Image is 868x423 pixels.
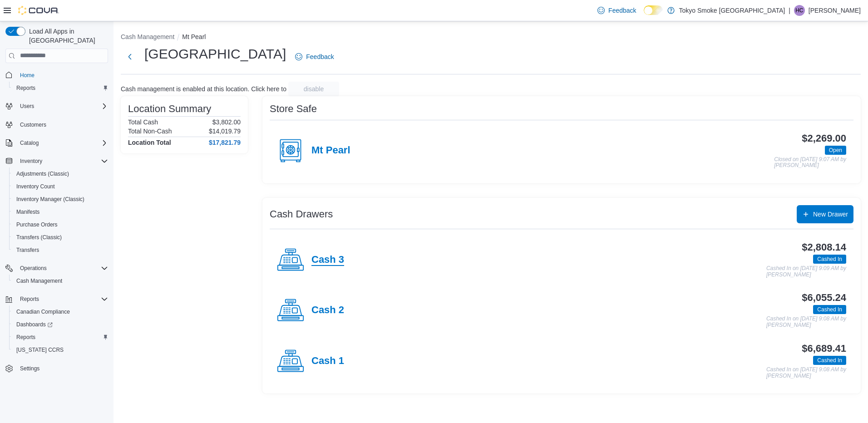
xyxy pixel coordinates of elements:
[797,205,853,223] button: New Drawer
[13,332,39,343] a: Reports
[16,183,55,190] span: Inventory Count
[802,133,846,144] h3: $2,269.00
[9,218,112,231] button: Purchase Orders
[121,48,139,66] button: Next
[16,363,108,374] span: Settings
[2,118,112,131] button: Customers
[13,232,108,243] span: Transfers (Classic)
[128,103,211,114] h3: Location Summary
[20,139,39,147] span: Catalog
[270,209,333,220] h3: Cash Drawers
[2,293,112,305] button: Reports
[311,145,350,157] h4: Mt Pearl
[20,121,46,128] span: Customers
[829,146,842,154] span: Open
[16,101,38,112] button: Users
[16,263,108,274] span: Operations
[9,331,112,344] button: Reports
[13,245,108,256] span: Transfers
[311,355,344,367] h4: Cash 1
[9,206,112,218] button: Manifests
[13,207,108,217] span: Manifests
[20,103,34,110] span: Users
[9,305,112,318] button: Canadian Compliance
[813,210,848,219] span: New Drawer
[311,254,344,266] h4: Cash 3
[13,194,108,205] span: Inventory Manager (Classic)
[9,318,112,331] a: Dashboards
[5,65,108,399] nav: Complex example
[13,168,108,179] span: Adjustments (Classic)
[2,262,112,275] button: Operations
[182,33,206,40] button: Mt Pearl
[209,128,241,135] p: $14,019.79
[13,319,108,330] span: Dashboards
[20,265,47,272] span: Operations
[16,221,58,228] span: Purchase Orders
[306,52,334,61] span: Feedback
[209,139,241,146] h4: $17,821.79
[16,277,62,285] span: Cash Management
[795,5,803,16] span: HC
[9,231,112,244] button: Transfers (Classic)
[774,157,846,169] p: Closed on [DATE] 9:07 AM by [PERSON_NAME]
[13,194,88,205] a: Inventory Manager (Classic)
[16,294,43,305] button: Reports
[9,193,112,206] button: Inventory Manager (Classic)
[304,84,324,93] span: disable
[802,242,846,253] h3: $2,808.14
[16,308,70,315] span: Canadian Compliance
[13,275,66,286] a: Cash Management
[16,346,64,354] span: [US_STATE] CCRS
[16,138,108,148] span: Catalog
[13,219,61,230] a: Purchase Orders
[608,6,636,15] span: Feedback
[13,83,39,93] a: Reports
[16,70,38,81] a: Home
[16,101,108,112] span: Users
[13,332,108,343] span: Reports
[16,321,53,328] span: Dashboards
[16,208,39,216] span: Manifests
[121,85,286,93] p: Cash management is enabled at this location. Click here to
[594,1,640,20] a: Feedback
[121,33,174,40] button: Cash Management
[766,367,846,379] p: Cashed In on [DATE] 9:08 AM by [PERSON_NAME]
[813,255,846,264] span: Cashed In
[766,316,846,328] p: Cashed In on [DATE] 9:08 AM by [PERSON_NAME]
[9,82,112,94] button: Reports
[16,246,39,254] span: Transfers
[13,319,56,330] a: Dashboards
[9,180,112,193] button: Inventory Count
[20,365,39,372] span: Settings
[16,156,46,167] button: Inventory
[16,84,35,92] span: Reports
[813,305,846,314] span: Cashed In
[16,69,108,81] span: Home
[144,45,286,63] h1: [GEOGRAPHIC_DATA]
[13,168,73,179] a: Adjustments (Classic)
[13,219,108,230] span: Purchase Orders
[311,305,344,316] h4: Cash 2
[13,83,108,93] span: Reports
[9,275,112,287] button: Cash Management
[13,306,108,317] span: Canadian Compliance
[817,356,842,364] span: Cashed In
[2,100,112,113] button: Users
[766,266,846,278] p: Cashed In on [DATE] 9:09 AM by [PERSON_NAME]
[2,69,112,82] button: Home
[16,119,50,130] a: Customers
[817,255,842,263] span: Cashed In
[794,5,805,16] div: Heather Chafe
[817,305,842,314] span: Cashed In
[825,146,846,155] span: Open
[13,232,65,243] a: Transfers (Classic)
[128,118,158,126] h6: Total Cash
[2,362,112,375] button: Settings
[644,5,663,15] input: Dark Mode
[128,128,172,135] h6: Total Non-Cash
[802,343,846,354] h3: $6,689.41
[13,344,67,355] a: [US_STATE] CCRS
[789,5,790,16] p: |
[16,263,50,274] button: Operations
